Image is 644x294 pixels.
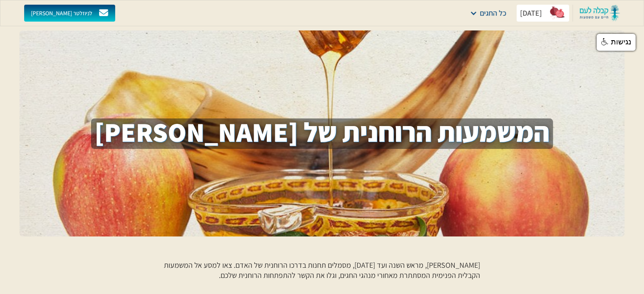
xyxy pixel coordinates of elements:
img: נגישות [601,38,609,46]
iframe: fb:share_button Facebook Social Plugin [497,262,524,270]
span: נגישות [611,38,631,46]
img: kabbalah-laam-logo-colored-transparent [580,5,620,22]
div: כל החגים [466,5,510,22]
div: [DATE] [520,8,542,18]
h1: המשמעות הרוחנית של [PERSON_NAME] [91,118,553,149]
p: [PERSON_NAME], מראש השנה ועד [DATE], מסמלים תחנות בדרכו הרוחנית של האדם. צאו למסע אל המשמעות הקבל... [160,260,480,280]
div: [PERSON_NAME] לניוזלטר [31,9,92,17]
a: נגישות [597,34,636,51]
div: כל החגים [480,7,506,19]
a: [DATE] [517,5,569,22]
a: [PERSON_NAME] לניוזלטר [24,5,115,22]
